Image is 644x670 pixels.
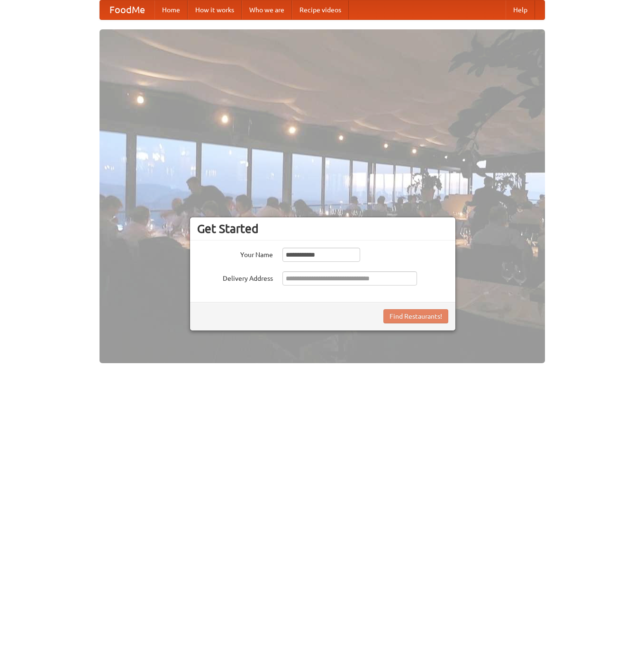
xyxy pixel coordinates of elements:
[100,0,154,19] a: FoodMe
[188,0,242,19] a: How it works
[242,0,292,19] a: Who we are
[197,248,273,259] label: Your Name
[197,222,448,236] h3: Get Started
[506,0,535,19] a: Help
[383,309,448,323] button: Find Restaurants!
[197,271,273,283] label: Delivery Address
[154,0,188,19] a: Home
[292,0,349,19] a: Recipe videos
